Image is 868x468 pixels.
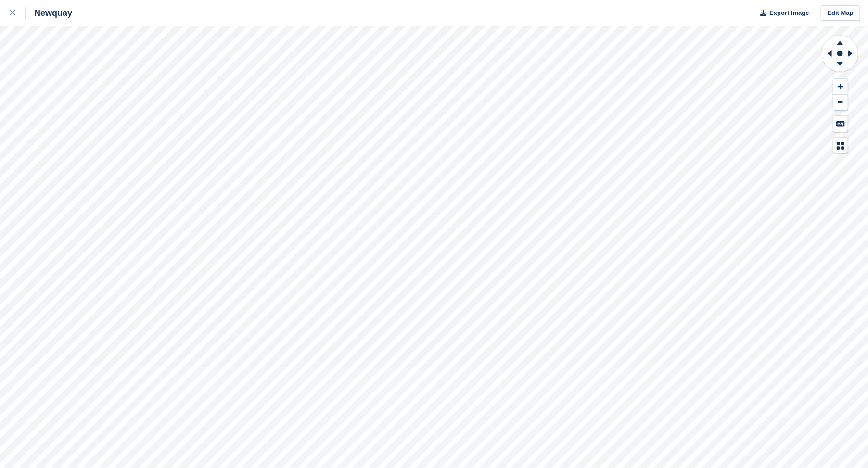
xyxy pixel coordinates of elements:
button: Zoom Out [833,95,848,111]
button: Export Image [754,5,809,21]
span: Export Image [769,8,809,18]
div: Newquay [26,7,72,19]
button: Keyboard Shortcuts [833,116,848,132]
button: Map Legend [833,138,848,153]
a: Edit Map [821,5,860,21]
button: Zoom In [833,79,848,95]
